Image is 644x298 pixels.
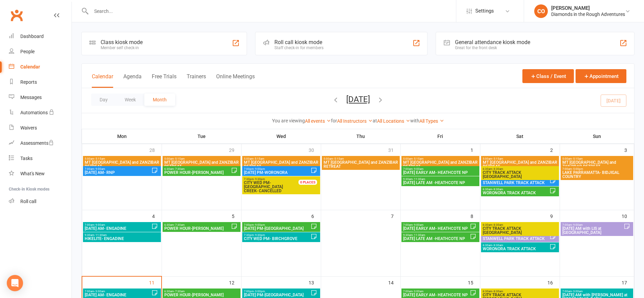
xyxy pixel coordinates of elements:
[9,59,71,75] a: Calendar
[20,156,33,161] div: Tasks
[9,44,71,59] a: People
[9,151,71,166] a: Tasks
[20,95,42,100] div: Messages
[20,79,37,85] div: Reports
[20,49,35,54] div: People
[9,166,71,181] a: What's New
[20,140,54,146] div: Assessments
[20,199,36,204] div: Roll call
[9,105,71,120] a: Automations
[9,75,71,90] a: Reports
[20,125,37,131] div: Waivers
[9,120,71,136] a: Waivers
[20,171,45,176] div: What's New
[20,110,48,115] div: Automations
[20,64,40,69] div: Calendar
[7,275,23,291] div: Open Intercom Messenger
[9,136,71,151] a: Assessments
[9,90,71,105] a: Messages
[8,7,25,24] a: Clubworx
[20,34,44,39] div: Dashboard
[9,29,71,44] a: Dashboard
[9,194,71,209] a: Roll call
